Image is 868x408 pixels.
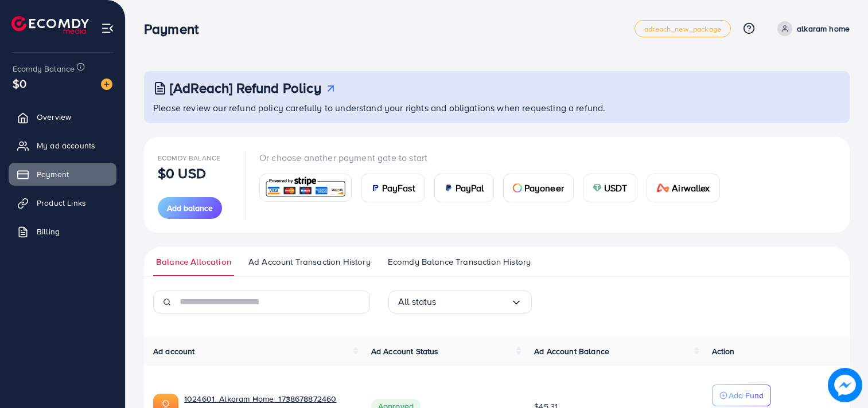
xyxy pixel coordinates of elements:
img: image [831,371,859,399]
img: image [101,79,112,90]
span: $0 [13,75,26,92]
img: card [593,183,602,193]
span: Ad account [153,346,195,357]
span: Payment [37,168,69,180]
span: PayFast [382,181,415,195]
a: cardAirwallex [647,174,720,202]
img: card [263,175,348,200]
h3: [AdReach] Refund Policy [170,80,321,96]
span: Airwallex [672,181,710,195]
span: Add balance [167,202,213,214]
span: Action [712,346,735,357]
div: Search for option [388,291,532,313]
span: Ad Account Balance [534,346,609,357]
a: alkaram home [773,21,850,36]
img: card [371,183,380,193]
span: adreach_new_package [644,25,721,33]
span: Ecomdy Balance [13,63,75,74]
img: card [513,183,522,193]
img: card [444,183,453,193]
button: Add balance [158,197,222,219]
a: cardPayFast [361,174,425,202]
span: Ad Account Status [371,346,439,357]
span: PayPal [456,181,484,195]
a: Overview [9,105,116,128]
a: cardPayoneer [503,174,574,202]
span: Ecomdy Balance Transaction History [388,256,531,268]
a: cardUSDT [583,174,637,202]
img: menu [101,22,114,35]
p: Add Fund [729,389,764,402]
p: Please review our refund policy carefully to understand your rights and obligations when requesti... [153,101,843,115]
a: Payment [9,163,116,186]
span: Product Links [37,197,86,209]
h3: Payment [144,21,208,37]
span: Payoneer [524,181,564,195]
button: Add Fund [712,385,771,406]
p: alkaram home [797,22,850,36]
a: adreach_new_package [635,20,731,37]
span: USDT [604,181,628,195]
input: Search for option [437,293,511,311]
span: Ad Account Transaction History [248,256,371,268]
a: Billing [9,220,116,243]
p: Or choose another payment gate to start [259,151,729,164]
a: My ad accounts [9,134,116,157]
a: Product Links [9,191,116,214]
a: card [259,174,352,202]
span: My ad accounts [37,140,95,151]
span: Ecomdy Balance [158,153,220,163]
img: card [656,183,670,193]
span: Balance Allocation [156,256,231,268]
a: cardPayPal [434,174,494,202]
span: All status [398,293,437,311]
p: $0 USD [158,166,206,180]
img: logo [11,16,89,34]
a: 1024601_Alkaram Home_1738678872460 [184,393,353,405]
span: Billing [37,226,60,237]
span: Overview [37,111,71,123]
